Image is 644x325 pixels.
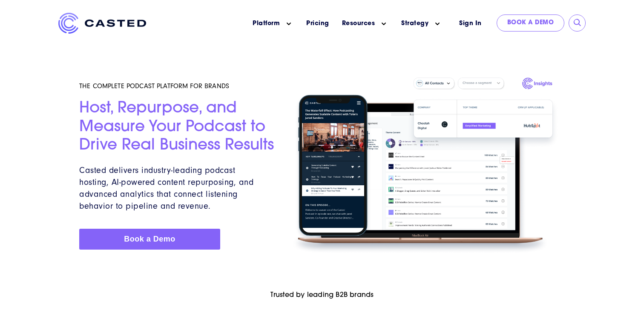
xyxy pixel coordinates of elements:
[79,165,253,211] span: Casted delivers industry-leading podcast hosting, AI-powered content repurposing, and advanced an...
[286,73,565,258] img: Homepage Hero
[448,14,492,33] a: Sign In
[79,100,276,155] h2: Host, Repurpose, and Measure Your Podcast to Drive Real Business Results
[79,229,220,250] a: Book a Demo
[79,291,565,299] h6: Trusted by leading B2B brands
[58,13,146,34] img: Casted_Logo_Horizontal_FullColor_PUR_BLUE
[79,82,276,90] h5: THE COMPLETE PODCAST PLATFORM FOR BRANDS
[497,14,565,32] a: Book a Demo
[253,19,280,28] a: Platform
[159,13,448,35] nav: Main menu
[342,19,375,28] a: Resources
[401,19,428,28] a: Strategy
[306,19,329,28] a: Pricing
[573,19,582,27] input: Submit
[124,235,175,243] span: Book a Demo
